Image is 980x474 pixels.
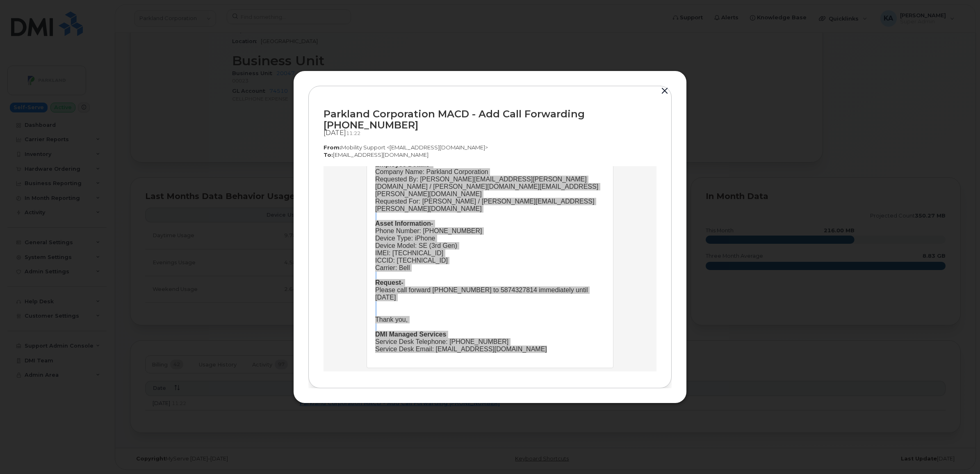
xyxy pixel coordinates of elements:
[52,2,281,46] div: Company Name: Parkland Corporation Requested By: [PERSON_NAME][EMAIL_ADDRESS][PERSON_NAME][DOMAIN...
[52,113,281,120] div: Request-
[52,61,281,105] div: Phone Number: [PHONE_NUMBER] Device Type: iPhone Device Model: SE (3rd Gen) IMEI: [TECHNICAL_ID] ...
[324,129,656,137] div: [DATE]
[52,54,281,61] div: Asset Information-
[52,165,281,172] div: DMI Managed Services
[324,151,333,158] strong: To:
[52,172,281,187] div: Service Desk Telephone: [PHONE_NUMBER] Service Desk Email: [EMAIL_ADDRESS][DOMAIN_NAME]
[324,144,656,151] p: Mobility Support <[EMAIL_ADDRESS][DOMAIN_NAME]>
[324,151,656,159] p: [EMAIL_ADDRESS][DOMAIN_NAME]
[52,120,281,135] div: Please call forward [PHONE_NUMBER] to 5874327814 immediately until [DATE]
[324,108,656,131] div: Parkland Corporation MACD - Add Call Forwarding [PHONE_NUMBER]
[52,150,281,157] div: Thank you,
[346,130,360,136] span: 11:22
[324,144,341,151] strong: From:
